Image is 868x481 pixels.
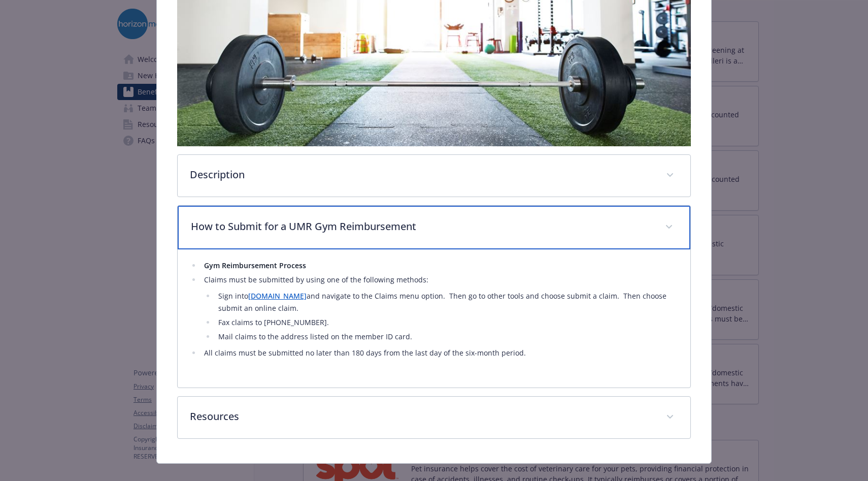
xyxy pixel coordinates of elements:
li: Sign into and navigate to the Claims menu option. Then go to other tools and choose submit a clai... [215,290,678,314]
a: [DOMAIN_NAME] [248,291,307,301]
strong: Gym Reimbursement Process [204,261,306,270]
li: Claims must be submitted by using one of the following methods: [201,274,678,343]
div: How to Submit for a UMR Gym Reimbursement [178,249,690,388]
div: Resources [178,397,690,438]
div: How to Submit for a UMR Gym Reimbursement [178,206,690,249]
li: All claims must be submitted no later than 180 days from the last day of the six-month period. [201,347,678,359]
li: Mail claims to the address listed on the member ID card. [215,331,678,343]
li: Fax claims to [PHONE_NUMBER]. [215,316,678,329]
p: How to Submit for a UMR Gym Reimbursement [191,219,653,234]
div: Description [178,155,690,197]
p: Resources [190,409,654,424]
p: Description [190,167,654,182]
